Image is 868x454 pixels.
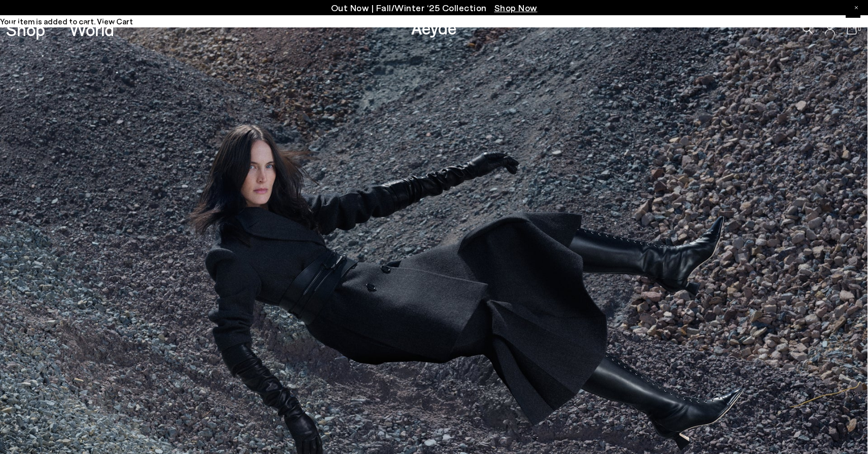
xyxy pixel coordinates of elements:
a: 0 [847,23,857,35]
span: 0 [857,26,862,32]
span: Navigate to /collections/new-in [494,2,538,13]
a: World [69,20,114,38]
p: Out Now | Fall/Winter ‘25 Collection [331,2,538,14]
a: Aeyde [411,17,457,38]
a: Shop [6,20,45,38]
